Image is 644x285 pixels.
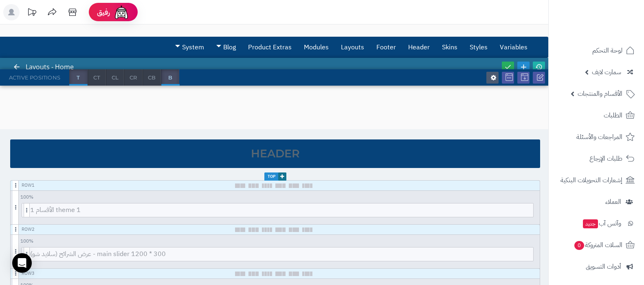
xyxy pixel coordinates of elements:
[583,219,598,228] span: جديد
[335,37,370,57] a: Layouts
[574,241,584,250] span: 0
[554,149,639,168] a: طلبات الإرجاع
[106,69,124,86] span: CL
[19,236,35,246] span: 100 %
[113,4,130,20] img: ai-face.png
[554,192,639,212] a: العملاء
[22,270,35,277] div: Row 3
[605,196,621,208] span: العملاء
[97,7,110,17] span: رفيق
[22,4,42,22] a: تحديثات المنصة
[582,218,621,229] span: وآتس آب
[554,127,639,147] a: المراجعات والأسئلة
[554,257,639,276] a: أدوات التسويق
[586,261,621,272] span: أدوات التسويق
[125,69,142,86] span: CR
[210,37,242,57] a: Blog
[169,37,210,57] a: System
[464,37,494,57] a: Styles
[494,37,534,57] a: Variables
[402,37,436,57] a: Header
[298,37,335,57] a: Modules
[592,45,622,56] span: لوحة التحكم
[589,153,622,164] span: طلبات الإرجاع
[69,69,87,86] span: T
[554,170,639,190] a: إشعارات التحويلات البنكية
[554,106,639,125] a: الطلبات
[264,172,286,181] span: Top
[22,182,35,189] div: Row 1
[19,192,35,202] span: 100 %
[589,20,636,38] img: logo-2.png
[12,253,32,273] div: Open Intercom Messenger
[370,37,402,57] a: Footer
[592,66,621,78] span: سمارت لايف
[560,175,622,186] span: إشعارات التحويلات البنكية
[436,37,464,57] a: Skins
[15,58,82,76] div: Layouts - Home
[554,235,639,255] a: السلات المتروكة0
[161,69,179,86] span: B
[578,88,622,99] span: الأقسام والمنتجات
[30,247,533,261] span: عرض الشرائح (سلايد شو) - main slider 1200 * 300
[554,214,639,233] a: وآتس آبجديد
[604,110,622,121] span: الطلبات
[22,226,35,233] div: Row 2
[554,41,639,60] a: لوحة التحكم
[242,37,298,57] a: Product Extras
[576,131,622,143] span: المراجعات والأسئلة
[30,203,533,217] span: 1 الأقسام theme 1
[143,69,160,86] span: CB
[88,69,106,86] span: CT
[574,239,622,251] span: السلات المتروكة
